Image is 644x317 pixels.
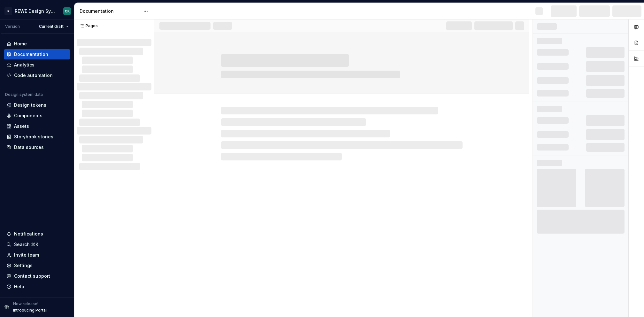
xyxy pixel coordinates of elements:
[4,229,70,239] button: Notifications
[4,250,70,260] a: Invite team
[13,308,47,313] p: Introducing Portal
[65,9,70,14] div: CK
[14,134,53,140] div: Storybook stories
[14,283,24,290] div: Help
[14,262,33,269] div: Settings
[5,24,20,29] div: Version
[13,301,38,306] p: New release!
[14,72,53,79] div: Code automation
[14,273,50,279] div: Contact support
[14,62,34,68] div: Analytics
[14,41,27,47] div: Home
[14,252,39,258] div: Invite team
[4,60,70,70] a: Analytics
[14,123,29,129] div: Assets
[4,142,70,152] a: Data sources
[14,112,42,119] div: Components
[4,111,70,121] a: Components
[1,4,73,18] button: RREWE Design SystemCK
[14,102,46,108] div: Design tokens
[14,231,43,237] div: Notifications
[39,24,64,29] span: Current draft
[4,39,70,49] a: Home
[5,92,43,97] div: Design system data
[14,241,38,248] div: Search ⌘K
[77,23,98,28] div: Pages
[4,49,70,59] a: Documentation
[4,100,70,110] a: Design tokens
[4,132,70,142] a: Storybook stories
[4,260,70,271] a: Settings
[14,144,44,151] div: Data sources
[15,8,56,14] div: REWE Design System
[4,239,70,250] button: Search ⌘K
[4,7,12,15] div: R
[4,121,70,131] a: Assets
[4,282,70,292] button: Help
[4,271,70,281] button: Contact support
[80,8,140,14] div: Documentation
[14,51,48,58] div: Documentation
[36,22,72,31] button: Current draft
[4,70,70,81] a: Code automation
